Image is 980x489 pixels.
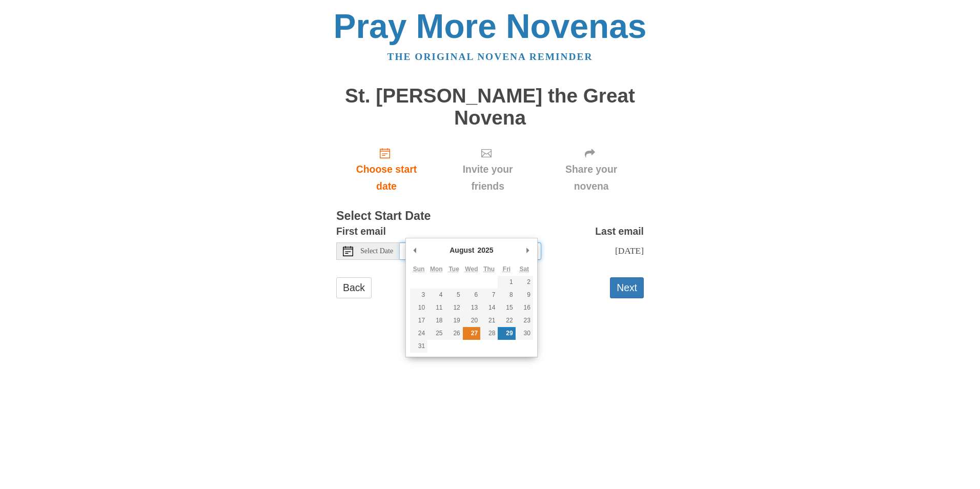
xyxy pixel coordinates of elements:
[387,51,593,62] a: The original novena reminder
[427,327,445,340] button: 25
[615,246,644,256] span: [DATE]
[463,327,480,340] button: 27
[480,327,498,340] button: 28
[430,266,443,273] abbr: Monday
[480,301,498,314] button: 14
[549,161,634,195] span: Share your novena
[448,266,459,273] abbr: Tuesday
[346,161,426,195] span: Choose start date
[595,223,644,240] label: Last email
[427,314,445,327] button: 18
[410,327,427,340] button: 24
[480,289,498,301] button: 7
[400,242,541,260] input: Use the arrow keys to pick a date
[410,242,420,258] button: Previous Month
[410,301,427,314] button: 10
[480,314,498,327] button: 21
[516,301,533,314] button: 16
[360,248,393,255] span: Select Date
[498,276,515,289] button: 1
[516,289,533,301] button: 9
[476,242,495,258] div: 2025
[539,139,644,200] div: Click "Next" to confirm your start date first.
[498,327,515,340] button: 29
[437,139,539,200] div: Click "Next" to confirm your start date first.
[465,266,478,273] abbr: Wednesday
[483,266,495,273] abbr: Thursday
[336,210,644,223] h3: Select Start Date
[413,266,425,273] abbr: Sunday
[410,289,427,301] button: 3
[503,266,511,273] abbr: Friday
[427,301,445,314] button: 11
[463,289,480,301] button: 6
[445,289,463,301] button: 5
[516,276,533,289] button: 2
[445,301,463,314] button: 12
[448,242,476,258] div: August
[336,139,437,200] a: Choose start date
[445,327,463,340] button: 26
[410,340,427,353] button: 31
[447,161,528,195] span: Invite your friends
[516,327,533,340] button: 30
[463,301,480,314] button: 13
[519,266,529,273] abbr: Saturday
[336,223,386,240] label: First email
[523,242,533,258] button: Next Month
[336,85,644,129] h1: St. [PERSON_NAME] the Great Novena
[498,314,515,327] button: 22
[334,7,647,45] a: Pray More Novenas
[498,289,515,301] button: 8
[410,314,427,327] button: 17
[445,314,463,327] button: 19
[610,277,644,298] button: Next
[336,277,372,298] a: Back
[463,314,480,327] button: 20
[427,289,445,301] button: 4
[498,301,515,314] button: 15
[516,314,533,327] button: 23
